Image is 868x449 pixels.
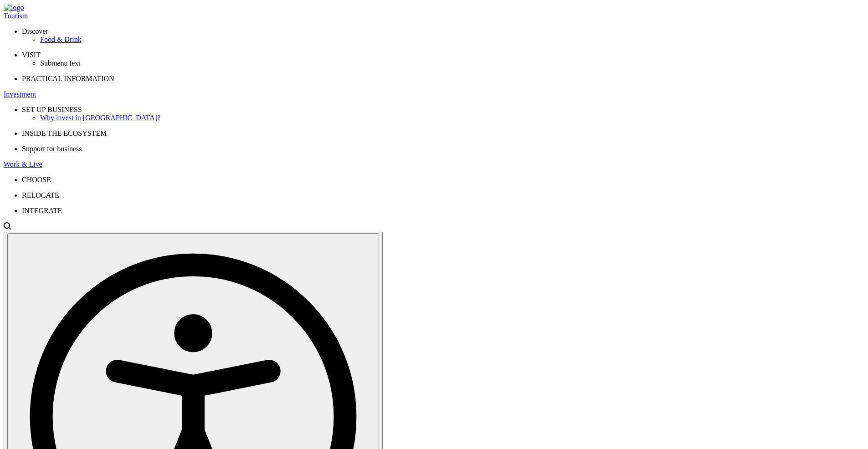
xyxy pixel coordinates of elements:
nav: Primary navigation [4,12,864,215]
span: PRACTICAL INFORMATION [22,75,114,82]
span: CHOOSE [22,176,51,184]
span: Submenu text [40,59,80,67]
a: Why invest in [GEOGRAPHIC_DATA]? [40,114,864,122]
a: Work & Live [4,160,864,168]
a: Investment [4,90,864,98]
a: Open search modal [4,224,11,231]
span: RELOCATE [22,191,59,199]
span: SET UP BUSINESS [22,106,82,113]
img: logo [4,4,24,12]
span: INSIDE THE ECOSYSTEM [22,129,107,137]
span: Support for business [22,145,82,153]
span: Discover [22,27,48,35]
a: Food & Drink [40,36,864,44]
span: VISIT [22,51,41,59]
a: Tourism [4,12,864,20]
span: INTEGRATE [22,207,62,214]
